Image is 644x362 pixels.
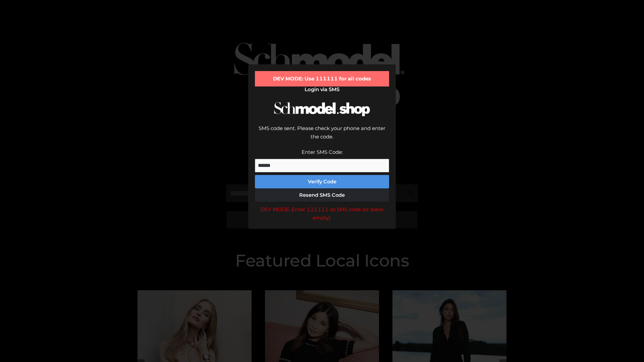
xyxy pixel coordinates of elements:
button: Verify Code [255,175,389,188]
h2: Login via SMS [255,86,389,93]
label: Enter SMS Code: [302,149,343,155]
div: SMS code sent. Please check your phone and enter the code. [255,124,389,148]
div: DEV MODE: Use 111111 for all codes [255,71,389,86]
div: DEV MODE: Enter 111111 as SMS code (or leave empty). [255,205,389,222]
img: Schmodel Logo [272,96,372,122]
button: Resend SMS Code [255,188,389,202]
